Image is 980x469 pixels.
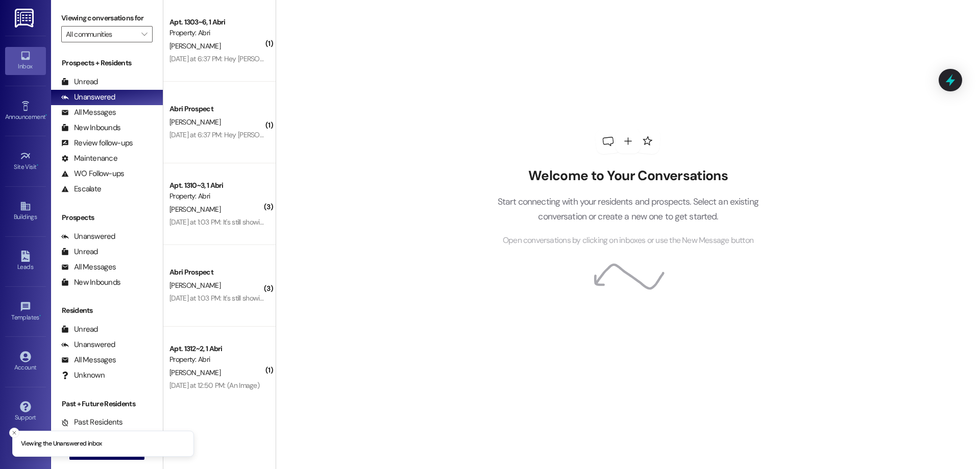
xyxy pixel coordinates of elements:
a: Inbox [5,47,46,75]
a: Leads [5,248,46,275]
div: All Messages [61,262,116,273]
div: Unread [61,324,98,335]
p: Viewing the Unanswered inbox [21,439,102,449]
span: [PERSON_NAME] [169,368,220,377]
div: All Messages [61,107,116,118]
div: WO Follow-ups [61,168,124,179]
div: Apt. 1303~6, 1 Abri [169,17,264,28]
div: Prospects + Residents [51,58,163,68]
div: Residents [51,305,163,316]
div: Unanswered [61,339,115,350]
a: Buildings [5,198,46,225]
span: [PERSON_NAME] [169,117,220,127]
label: Viewing conversations for [61,10,153,26]
span: • [39,312,41,319]
span: • [45,112,47,119]
i:  [141,30,147,38]
div: Unread [61,77,98,87]
span: [PERSON_NAME] [169,281,220,290]
div: Unanswered [61,92,115,103]
div: Apt. 1312~2, 1 Abri [169,343,264,354]
div: Prospects [51,212,163,223]
a: Site Visit • [5,147,46,175]
div: Review follow-ups [61,138,133,149]
button: Close toast [9,428,19,438]
div: Unread [61,246,98,257]
div: Unanswered [61,231,115,242]
div: Maintenance [61,153,117,164]
span: Open conversations by clicking on inboxes or use the New Message button [503,234,753,247]
span: [PERSON_NAME] [169,205,220,214]
a: Account [5,348,46,376]
input: All communities [66,26,136,42]
div: Property: Abri [169,191,264,202]
div: Escalate [61,184,101,194]
div: Property: Abri [169,28,264,38]
div: [DATE] at 1:03 PM: It's still showing 380 for rent. [169,293,306,303]
p: Start connecting with your residents and prospects. Select an existing conversation or create a n... [482,194,774,224]
div: [DATE] at 12:50 PM: (An Image) [169,381,259,390]
img: ResiDesk Logo [15,9,36,28]
div: Past Residents [61,417,123,428]
span: [PERSON_NAME] [169,41,220,51]
div: New Inbounds [61,277,120,288]
div: Abri Prospect [169,104,264,114]
a: Support [5,398,46,426]
div: [DATE] at 1:03 PM: It's still showing 380 for rent. [169,217,306,227]
div: New Inbounds [61,122,120,133]
div: Property: Abri [169,354,264,365]
h2: Welcome to Your Conversations [482,168,774,184]
div: Abri Prospect [169,267,264,278]
span: • [37,162,38,169]
a: Templates • [5,298,46,326]
div: All Messages [61,355,116,365]
div: [DATE] at 6:37 PM: Hey [PERSON_NAME], we're just checking - we haven't been able to find anything... [169,54,542,63]
div: Past + Future Residents [51,399,163,409]
div: Unknown [61,370,105,381]
div: [DATE] at 6:37 PM: Hey [PERSON_NAME], we're just checking - we haven't been able to find anything... [169,130,542,139]
div: Apt. 1310~3, 1 Abri [169,180,264,191]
